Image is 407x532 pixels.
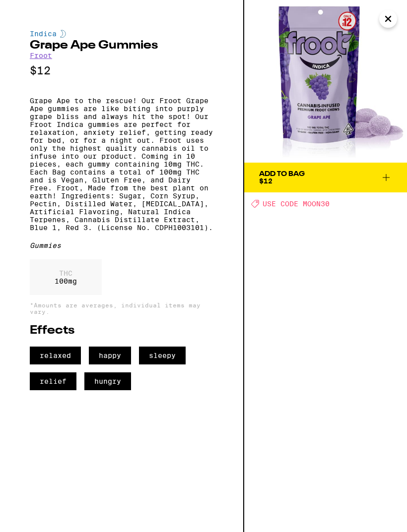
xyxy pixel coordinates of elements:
p: THC [55,269,77,277]
h2: Effects [30,325,213,337]
p: Grape Ape to the rescue! Our Froot Grape Ape gummies are like biting into purply grape bliss and ... [30,97,213,232]
span: happy [89,347,131,364]
button: Close [379,10,397,28]
div: Indica [30,30,213,38]
span: USE CODE MOON30 [263,200,330,208]
span: hungry [84,372,131,390]
span: $12 [259,177,272,185]
p: *Amounts are averages, individual items may vary. [30,302,213,315]
a: Froot [30,52,52,59]
span: relief [30,372,76,390]
span: relaxed [30,347,81,364]
span: sleepy [139,347,186,364]
button: Add To Bag$12 [244,163,407,192]
span: Hi. Need any help? [6,7,71,15]
h2: Grape Ape Gummies [30,40,213,52]
p: $12 [30,64,213,77]
div: 100 mg [30,259,102,295]
img: indicaColor.svg [60,30,66,38]
div: Add To Bag [259,171,305,177]
div: Gummies [30,241,213,249]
